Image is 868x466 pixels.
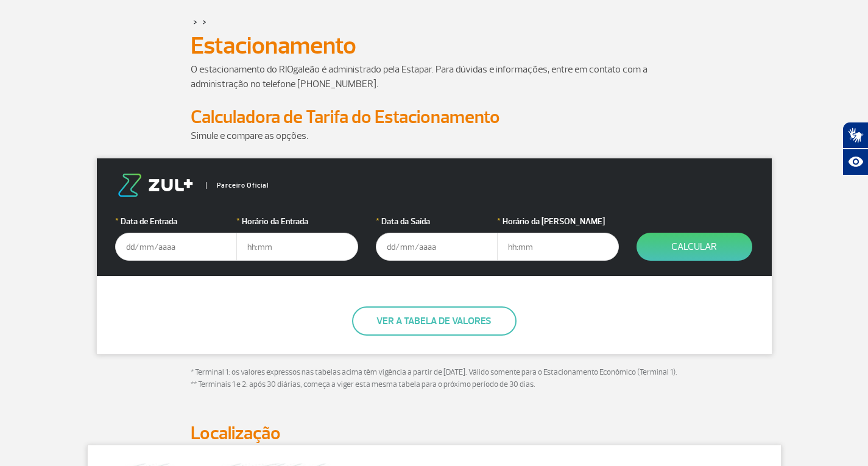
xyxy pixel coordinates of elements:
span: Parceiro Oficial [206,182,269,189]
p: Simule e compare as opções. [191,129,678,143]
label: Horário da [PERSON_NAME] [497,215,619,228]
img: logo-zul.png [115,174,196,197]
input: hh:mm [236,233,358,261]
h1: Estacionamento [191,35,678,56]
h2: Calculadora de Tarifa do Estacionamento [191,106,678,129]
a: > [193,15,197,29]
label: Data da Saída [376,215,498,228]
a: > [202,15,206,29]
label: Horário da Entrada [236,215,358,228]
button: Abrir tradutor de língua de sinais. [842,122,868,149]
button: Calcular [637,233,752,261]
button: Ver a tabela de valores [352,306,517,336]
h2: Localização [191,422,678,445]
button: Abrir recursos assistivos. [842,149,868,175]
p: O estacionamento do RIOgaleão é administrado pela Estapar. Para dúvidas e informações, entre em c... [191,62,678,91]
input: dd/mm/aaaa [115,233,237,261]
input: dd/mm/aaaa [376,233,498,261]
div: Plugin de acessibilidade da Hand Talk. [842,122,868,175]
p: * Terminal 1: os valores expressos nas tabelas acima têm vigência a partir de [DATE]. Válido some... [191,367,678,390]
input: hh:mm [497,233,619,261]
label: Data de Entrada [115,215,237,228]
